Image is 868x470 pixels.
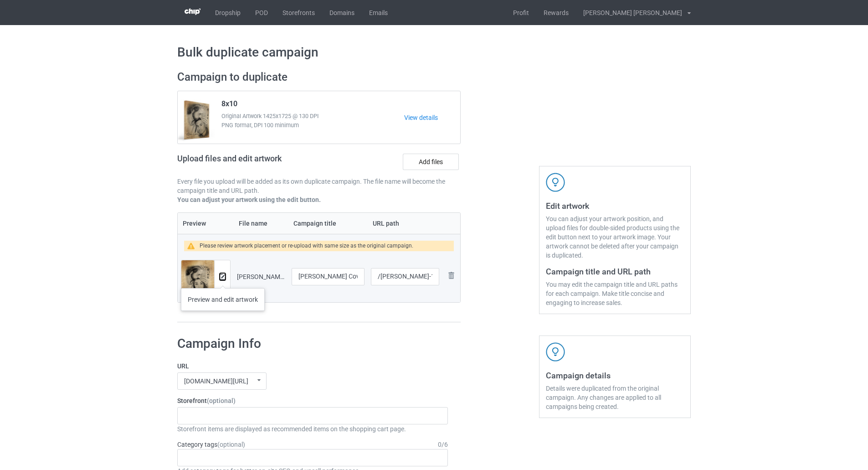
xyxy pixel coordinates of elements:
label: Storefront [177,396,448,405]
div: Please review artwork placement or re-upload with same size as the original campaign. [200,241,413,251]
span: PNG format, DPI 100 minimum [221,121,404,130]
span: (optional) [207,397,236,404]
div: Preview and edit artwork [181,288,265,311]
span: 8x10 [221,99,237,112]
div: Storefront items are displayed as recommended items on the shopping cart page. [177,424,448,434]
div: You can adjust your artwork position, and upload files for double-sided products using the edit b... [546,214,684,260]
img: svg+xml;base64,PD94bWwgdmVyc2lvbj0iMS4wIiBlbmNvZGluZz0iVVRGLTgiPz4KPHN2ZyB3aWR0aD0iNDJweCIgaGVpZ2... [546,173,565,192]
h3: Edit artwork [546,201,684,211]
h2: Campaign to duplicate [177,70,461,84]
span: (optional) [217,441,245,448]
h1: Campaign Info [177,336,448,352]
img: svg+xml;base64,PD94bWwgdmVyc2lvbj0iMS4wIiBlbmNvZGluZz0iVVRGLTgiPz4KPHN2ZyB3aWR0aD0iMjhweCIgaGVpZ2... [446,270,457,281]
div: [PERSON_NAME] [PERSON_NAME] [576,1,682,24]
th: Campaign title [288,213,368,234]
label: Category tags [177,440,245,449]
img: svg+xml;base64,PD94bWwgdmVyc2lvbj0iMS4wIiBlbmNvZGluZz0iVVRGLTgiPz4KPHN2ZyB3aWR0aD0iMTRweCIgaGVpZ2... [220,274,226,280]
h3: Campaign details [546,370,684,381]
h3: Campaign title and URL path [546,266,684,277]
th: Preview [178,213,234,234]
h2: Upload files and edit artwork [177,154,347,170]
a: View details [404,113,460,122]
div: You may edit the campaign title and URL paths for each campaign. Make title concise and engaging ... [546,280,684,307]
p: Every file you upload will be added as its own duplicate campaign. The file name will become the ... [177,177,461,195]
label: URL [177,362,448,371]
div: [PERSON_NAME] Covey1.png [237,272,285,281]
div: [DOMAIN_NAME][URL] [184,378,248,384]
div: Details were duplicated from the original campaign. Any changes are applied to all campaigns bein... [546,384,684,411]
th: URL path [368,213,442,234]
img: original.png [181,260,214,300]
th: File name [234,213,288,234]
h1: Bulk duplicate campaign [177,44,691,61]
label: Add files [403,154,459,170]
span: Original Artwork 1425x1725 @ 130 DPI [221,112,404,121]
img: warning [187,243,200,249]
img: svg+xml;base64,PD94bWwgdmVyc2lvbj0iMS4wIiBlbmNvZGluZz0iVVRGLTgiPz4KPHN2ZyB3aWR0aD0iNDJweCIgaGVpZ2... [546,342,565,362]
div: 0 / 6 [438,440,448,449]
b: You can adjust your artwork using the edit button. [177,196,321,203]
img: 3d383065fc803cdd16c62507c020ddf8.png [185,8,200,15]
